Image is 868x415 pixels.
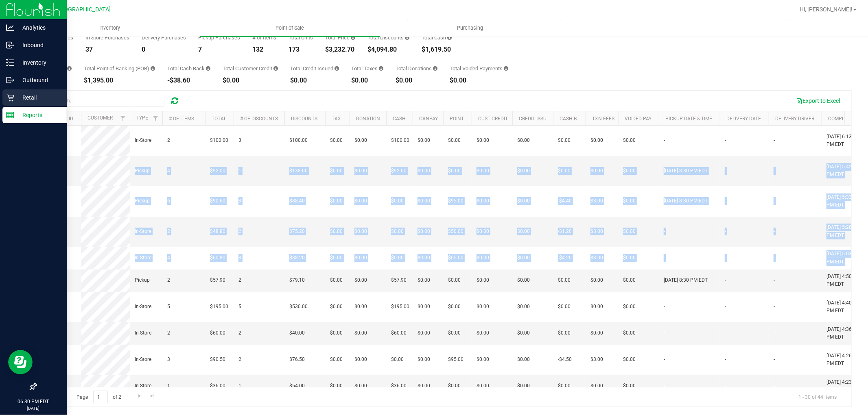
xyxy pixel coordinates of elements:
[422,46,452,53] div: $1,619.50
[774,254,775,262] span: -
[419,116,438,122] a: CanPay
[70,391,128,403] span: Page of 2
[478,116,508,122] a: Cust Credit
[142,35,186,40] div: Delivery Purchases
[623,167,636,175] span: $0.00
[93,391,108,403] input: 1
[151,66,155,71] i: Sum of the successful, non-voided point-of-banking payment transactions, both via payment termina...
[726,116,761,122] a: Delivery Date
[477,167,489,175] span: $0.00
[240,116,278,122] a: # of Discounts
[558,167,571,175] span: $0.00
[238,382,241,390] span: 1
[135,197,150,205] span: Pickup
[289,329,305,337] span: $40.00
[725,356,726,363] span: -
[356,116,380,122] a: Donation
[149,111,162,125] a: Filter
[289,35,313,40] div: Total Units
[826,352,857,367] span: [DATE] 4:26 PM EDT
[330,137,343,144] span: $0.00
[354,276,367,284] span: $0.00
[774,276,775,284] span: -
[725,276,726,284] span: -
[367,46,409,53] div: $4,094.80
[725,228,726,235] span: -
[223,66,278,71] div: Total Customer Credit
[167,228,170,235] span: 2
[664,303,665,311] span: -
[167,167,170,175] span: 4
[775,116,814,122] a: Delivery Driver
[826,326,857,341] span: [DATE] 4:36 PM EDT
[84,66,155,71] div: Total Point of Banking (POB)
[391,303,409,311] span: $195.00
[826,299,857,315] span: [DATE] 4:40 PM EDT
[725,382,726,390] span: -
[519,116,553,122] a: Credit Issued
[265,24,315,32] span: Point of Sale
[167,197,170,205] span: 6
[558,303,571,311] span: $0.00
[335,66,339,71] i: Sum of all account credit issued for all refunds from returned purchases in the date range.
[330,276,343,284] span: $0.00
[625,116,665,122] a: Voided Payment
[590,167,603,175] span: $0.00
[826,224,857,239] span: [DATE] 5:28 PM EDT
[828,116,863,122] a: Completed At
[85,46,129,53] div: 37
[4,405,63,411] p: [DATE]
[354,382,367,390] span: $0.00
[135,356,151,363] span: In-Store
[450,116,507,122] a: Point of Banking (POB)
[664,167,708,175] span: [DATE] 8:30 PM EDT
[135,254,151,262] span: In-Store
[447,35,452,40] i: Sum of the successful, non-voided cash payment transactions for all purchases in the date range. ...
[477,228,489,235] span: $0.00
[450,77,508,84] div: $0.00
[418,167,430,175] span: $0.00
[330,254,343,262] span: $0.00
[238,167,241,175] span: 1
[446,24,494,32] span: Purchasing
[223,77,278,84] div: $0.00
[238,276,241,284] span: 2
[198,46,240,53] div: 7
[135,228,151,235] span: In-Store
[623,356,636,363] span: $0.00
[289,382,305,390] span: $54.00
[517,137,530,144] span: $0.00
[448,167,461,175] span: $0.00
[135,276,150,284] span: Pickup
[289,276,305,284] span: $79.10
[167,329,170,337] span: 2
[330,356,343,363] span: $0.00
[135,137,151,144] span: In-Store
[238,254,241,262] span: 3
[517,167,530,175] span: $0.00
[623,254,636,262] span: $0.00
[14,75,63,85] p: Outbound
[391,167,407,175] span: $92.00
[14,93,63,102] p: Retail
[418,382,430,390] span: $0.00
[418,303,430,311] span: $0.00
[664,197,708,205] span: [DATE] 8:30 PM EDT
[325,35,355,40] div: Total Price
[774,137,775,144] span: -
[4,398,63,405] p: 06:30 PM EDT
[330,303,343,311] span: $0.00
[380,20,560,37] a: Purchasing
[664,254,665,262] span: -
[391,197,404,205] span: $0.00
[167,77,210,84] div: -$38.60
[290,66,339,71] div: Total Credit Issued
[6,76,14,84] inline-svg: Outbound
[623,137,636,144] span: $0.00
[351,66,383,71] div: Total Taxes
[517,276,530,284] span: $0.00
[6,24,14,32] inline-svg: Analytics
[167,276,170,284] span: 2
[477,254,489,262] span: $0.00
[590,254,603,262] span: $3.00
